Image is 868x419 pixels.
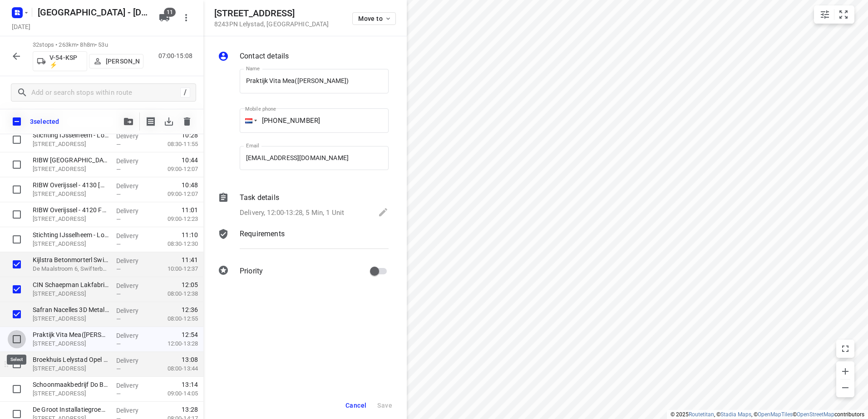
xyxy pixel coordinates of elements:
[116,216,121,223] span: —
[358,15,392,22] span: Move to
[8,355,26,373] span: Select
[33,364,109,373] p: [STREET_ADDRESS]
[8,280,26,298] span: Select
[116,132,150,141] p: Delivery
[214,20,329,28] p: 8243PN Lelystad , [GEOGRAPHIC_DATA]
[182,255,198,264] span: 11:41
[352,12,396,25] button: Move to
[689,411,714,418] a: Routetitan
[153,389,198,398] p: 09:00-14:05
[116,256,150,265] p: Delivery
[33,355,109,364] p: Broekhuis Lelystad Opel -Peugeot(Junior korver)
[33,255,109,264] p: Kijlstra Betonmorterl Swifterbant B.V.(Simon Dijkstra)
[177,9,195,27] button: More
[33,190,109,199] p: Bregittenstraat 38, Kampen
[182,380,198,389] span: 13:14
[33,131,109,140] p: Stichting IJsselheem - Locatie Myosotis(Receptie Locatie Myosotis (WIJZIGINGEN ALLEEN VIA THESS O...
[153,239,198,248] p: 08:30-12:30
[33,330,109,339] p: Praktijk Vita Mea(Lydia Visser)
[33,230,109,239] p: Stichting IJsselheem - Locatie Vijverhof(Receptie Locatie Vijverhof (WIJZIGINGEN ALLEEN VIA THESS...
[758,411,793,418] a: OpenMapTiles
[153,190,198,199] p: 09:00-12:07
[182,280,198,289] span: 12:05
[240,266,263,277] p: Priority
[8,180,26,199] span: Select
[671,411,864,418] li: © 2025 , © , © © contributors
[180,88,190,97] div: /
[116,291,121,297] span: —
[8,305,26,323] span: Select
[8,380,26,398] span: Select
[116,316,121,322] span: —
[240,51,289,62] p: Contact details
[342,397,370,414] button: Cancel
[31,86,180,100] input: Add or search stops within route
[116,266,121,273] span: —
[33,156,109,165] p: RIBW Overijssel - 4110 Kampen Hanze(Servicepunt)
[116,390,121,397] span: —
[30,118,59,125] p: 3 selected
[153,214,198,224] p: 09:00-12:23
[240,108,389,133] input: 1 (702) 123-4567
[33,314,109,323] p: [STREET_ADDRESS]
[164,8,176,17] span: 11
[345,402,366,409] span: Cancel
[816,5,834,24] button: Map settings
[33,51,87,71] button: V-54-KSP ⚡
[155,9,173,27] button: 11
[797,411,834,418] a: OpenStreetMap
[33,140,109,149] p: Engelenbergplantsoen 3, Kampen
[116,356,150,365] p: Delivery
[240,108,257,133] div: Netherlands: + 31
[33,389,109,398] p: [STREET_ADDRESS]
[153,264,198,273] p: 10:00-12:37
[8,156,26,174] span: Select
[34,5,152,19] h5: Rename
[182,156,198,165] span: 10:44
[218,192,389,219] div: Task detailsDelivery, 12:00-13:28, 5 Min, 1 Unit
[240,229,285,239] p: Requirements
[160,112,178,131] span: Download stops
[153,165,198,174] p: 09:00-12:07
[182,230,198,239] span: 11:10
[8,230,26,248] span: Select
[182,355,198,364] span: 13:08
[33,380,109,389] p: Schoonmaakbedrijf Do Butterman(Do Butterman)
[116,381,150,390] p: Delivery
[214,8,329,19] h5: [STREET_ADDRESS]
[834,5,853,24] button: Fit zoom
[33,41,143,49] p: 32 stops • 263km • 8h8m • 53u
[182,405,198,414] span: 13:28
[153,140,198,149] p: 08:30-11:55
[116,281,150,290] p: Delivery
[218,51,389,63] div: Contact details
[33,305,109,314] p: Safran Nacelles 3D Metal Forming B.V.(Mirjam De Bruin)
[116,181,150,190] p: Delivery
[33,180,109,190] p: RIBW Overijssel - 4130 Kampen binnenstad(Servicepunt)
[33,214,109,224] p: [STREET_ADDRESS]
[240,208,344,218] p: Delivery, 12:00-13:28, 5 Min, 1 Unit
[116,341,121,347] span: —
[33,239,109,248] p: [STREET_ADDRESS]
[8,21,34,32] h5: Project date
[116,406,150,415] p: Delivery
[178,112,196,131] span: Delete stops
[116,231,150,240] p: Delivery
[116,191,121,198] span: —
[218,229,389,256] div: Requirements
[116,365,121,372] span: —
[814,5,854,24] div: small contained button group
[116,141,121,148] span: —
[182,305,198,314] span: 12:36
[153,314,198,323] p: 08:00-12:55
[89,54,143,68] button: [PERSON_NAME]
[153,364,198,373] p: 08:00-13:44
[182,180,198,190] span: 10:48
[116,331,150,340] p: Delivery
[182,330,198,339] span: 12:54
[8,255,26,273] span: Select
[720,411,751,418] a: Stadia Maps
[33,289,109,298] p: [STREET_ADDRESS]
[33,339,109,348] p: [STREET_ADDRESS]
[33,280,109,289] p: CIN Schaepman Lakfabrieken B.V.(Gerda Lassche)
